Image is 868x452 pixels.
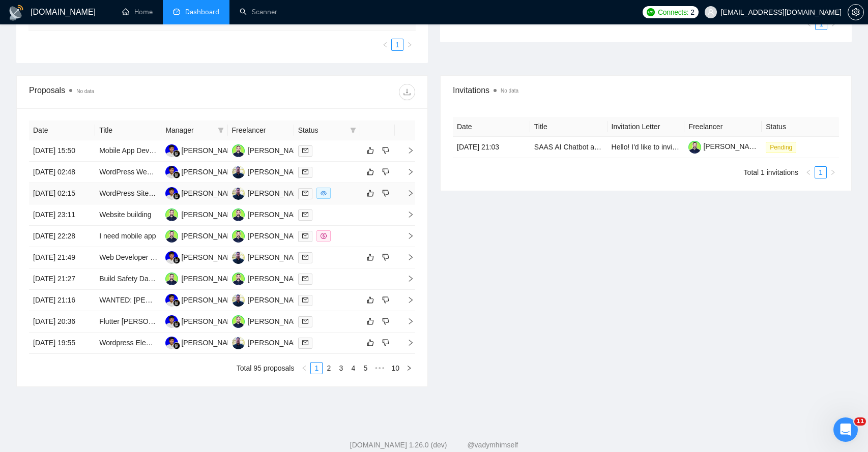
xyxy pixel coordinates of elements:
span: right [399,296,414,304]
a: FR[PERSON_NAME] [165,338,240,346]
button: right [403,362,415,374]
span: Connects: [658,7,688,18]
span: left [301,365,307,371]
a: SAAS AI Chatbot and Social ECommerce Platform Development and Delivery [534,143,779,151]
button: like [364,187,377,199]
a: SK[PERSON_NAME] [165,231,240,239]
a: [PERSON_NAME] [688,142,762,150]
span: like [367,253,374,261]
td: [DATE] 23:11 [29,204,95,226]
button: right [827,166,839,178]
td: Flutter Laravel Developer [95,311,161,333]
span: right [830,169,836,175]
a: SK[PERSON_NAME] [165,274,240,282]
span: dollar [321,233,327,239]
img: SK [232,208,245,221]
span: dashboard [173,8,180,15]
span: dislike [382,317,389,325]
button: left [379,39,391,51]
td: [DATE] 21:03 [453,137,530,158]
th: Title [95,120,161,140]
li: 1 [391,39,403,51]
button: like [364,337,377,349]
button: dislike [380,251,392,263]
a: WordPress Site Configuration: Replica of [DOMAIN_NAME] [99,189,287,197]
a: @vadymhimself [467,441,518,449]
a: 1 [392,39,403,50]
div: [PERSON_NAME] [181,337,240,348]
span: left [805,169,812,175]
div: [PERSON_NAME] [248,209,306,220]
img: FR [165,166,178,178]
img: upwork-logo.png [647,8,655,16]
div: [PERSON_NAME] [181,188,240,199]
span: ••• [371,362,388,374]
a: WANTED: [PERSON_NAME] WP Expert Needed to Update & Improve Site [99,296,337,304]
a: FR[PERSON_NAME] [165,189,240,197]
td: WordPress Web Development Expert Needed for Site Health Improvement [95,162,161,183]
a: AP[PERSON_NAME] [232,189,306,197]
a: SK[PERSON_NAME] [165,210,240,218]
button: right [827,18,840,30]
img: logo [8,5,24,21]
span: mail [302,318,308,324]
a: FR[PERSON_NAME] [165,167,240,175]
td: Wordpress Elementor Website for Private Equity Advisory [95,333,161,354]
td: [DATE] 21:27 [29,268,95,290]
div: [PERSON_NAME] [248,273,306,284]
span: filter [216,123,226,138]
a: 1 [815,167,826,178]
span: right [399,275,414,282]
button: dislike [380,144,392,157]
span: 11 [854,417,866,426]
li: Next Page [403,362,415,374]
a: WordPress Web Development Expert Needed for Site Health Improvement [99,168,335,176]
img: gigradar-bm.png [173,171,180,178]
span: like [367,339,374,347]
span: download [399,88,415,96]
span: dislike [382,146,389,155]
button: left [298,362,310,374]
span: dislike [382,339,389,347]
span: 2 [690,7,695,18]
span: dislike [382,253,389,261]
span: like [367,168,374,176]
div: [PERSON_NAME] [248,145,306,156]
div: [PERSON_NAME] [248,230,306,242]
img: AP [232,294,245,307]
li: Total 95 proposals [237,362,295,374]
a: SK[PERSON_NAME] [232,210,306,218]
a: FR[PERSON_NAME] [165,253,240,261]
img: gigradar-bm.png [173,342,180,349]
div: [PERSON_NAME] [181,252,240,263]
div: [PERSON_NAME] [181,209,240,220]
a: AP[PERSON_NAME] [232,338,306,346]
button: like [364,166,377,178]
a: Mobile App Developer Needed for Push Notifications & GitHub Integration [99,146,332,155]
img: FR [165,187,178,200]
button: dislike [380,337,392,349]
td: SAAS AI Chatbot and Social ECommerce Platform Development and Delivery [530,137,607,158]
button: like [364,251,377,263]
li: Previous Page [803,18,815,30]
button: left [802,166,815,178]
span: mail [302,147,308,154]
img: gigradar-bm.png [173,299,180,307]
span: right [399,318,414,325]
button: like [364,315,377,327]
td: [DATE] 22:28 [29,226,95,247]
a: AP[PERSON_NAME] [232,253,306,261]
img: AP [232,166,245,178]
a: Wordpress Elementor Website for Private Equity Advisory [99,339,281,347]
div: [PERSON_NAME] [181,316,240,327]
a: setting [848,8,864,16]
span: mail [302,169,308,175]
div: [PERSON_NAME] [248,294,306,306]
a: 1 [311,363,322,374]
td: Web Developer - Possibly Long Term [95,247,161,268]
li: Next 5 Pages [371,362,388,374]
div: [PERSON_NAME] [181,230,240,242]
img: AP [232,251,245,264]
button: like [364,294,377,306]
